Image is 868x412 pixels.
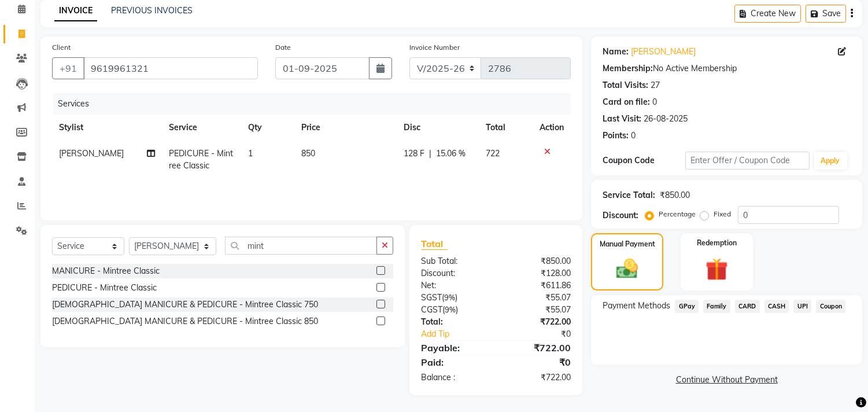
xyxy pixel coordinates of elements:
div: ₹850.00 [496,255,580,267]
a: PREVIOUS INVOICES [111,5,193,16]
a: Continue Without Payment [593,374,860,386]
span: | [429,148,431,160]
label: Invoice Number [409,42,460,53]
div: [DEMOGRAPHIC_DATA] MANICURE & PEDICURE - Mintree Classic 750 [52,299,318,311]
div: ₹128.00 [496,267,580,279]
span: Coupon [816,300,845,313]
button: Apply [814,152,847,170]
div: Points: [603,130,629,142]
span: UPI [793,300,811,313]
div: No Active Membership [603,62,851,75]
div: Balance : [412,371,496,384]
div: MANICURE - Mintree Classic [52,265,160,277]
label: Manual Payment [600,239,655,249]
span: 1 [248,148,253,159]
label: Percentage [659,209,696,219]
div: ₹611.86 [496,279,580,292]
button: +91 [52,57,84,79]
span: 128 F [404,148,424,160]
button: Save [806,5,846,23]
div: ₹722.00 [496,316,580,328]
div: Last Visit: [603,113,641,125]
div: Membership: [603,62,653,75]
span: 9% [445,305,456,314]
div: Sub Total: [412,255,496,267]
span: GPay [675,300,699,313]
span: Total [421,238,448,250]
th: Price [294,115,397,141]
div: Discount: [603,209,638,222]
div: ₹55.07 [496,292,580,304]
span: Payment Methods [603,300,670,312]
div: Service Total: [603,189,655,201]
span: CGST [421,304,442,315]
div: Net: [412,279,496,292]
div: Payable: [412,341,496,355]
span: 15.06 % [436,148,466,160]
div: 0 [652,96,657,108]
div: PEDICURE - Mintree Classic [52,282,157,294]
span: 9% [444,293,455,302]
div: Discount: [412,267,496,279]
span: 722 [486,148,500,159]
div: Card on file: [603,96,650,108]
div: ₹0 [510,328,580,340]
div: ( ) [412,292,496,304]
div: Services [53,93,579,115]
a: [PERSON_NAME] [631,46,696,58]
img: _cash.svg [610,256,644,281]
th: Disc [397,115,479,141]
label: Fixed [714,209,731,219]
label: Redemption [697,238,737,248]
input: Search by Name/Mobile/Email/Code [83,57,258,79]
span: CARD [735,300,760,313]
input: Search or Scan [225,237,377,255]
div: Total Visits: [603,79,648,91]
div: ( ) [412,304,496,316]
span: Family [703,300,730,313]
label: Date [275,42,291,53]
span: [PERSON_NAME] [59,148,124,159]
span: CASH [764,300,789,313]
span: PEDICURE - Mintree Classic [169,148,233,171]
th: Stylist [52,115,162,141]
th: Qty [241,115,294,141]
div: 26-08-2025 [644,113,688,125]
div: ₹55.07 [496,304,580,316]
span: 850 [301,148,315,159]
th: Service [162,115,242,141]
button: Create New [734,5,801,23]
a: Add Tip [412,328,510,340]
div: 27 [651,79,660,91]
div: ₹722.00 [496,371,580,384]
a: INVOICE [54,1,97,21]
div: 0 [631,130,636,142]
th: Action [533,115,571,141]
div: Total: [412,316,496,328]
input: Enter Offer / Coupon Code [685,152,809,170]
div: Name: [603,46,629,58]
div: Paid: [412,355,496,369]
div: [DEMOGRAPHIC_DATA] MANICURE & PEDICURE - Mintree Classic 850 [52,315,318,328]
div: ₹722.00 [496,341,580,355]
img: _gift.svg [699,255,735,284]
div: Coupon Code [603,154,685,167]
span: SGST [421,292,442,303]
div: ₹0 [496,355,580,369]
label: Client [52,42,71,53]
div: ₹850.00 [660,189,690,201]
th: Total [479,115,533,141]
